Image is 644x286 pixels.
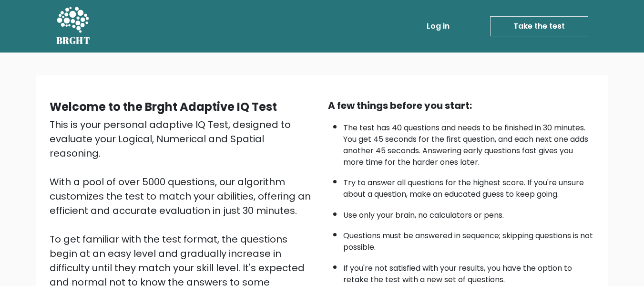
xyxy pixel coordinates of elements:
li: If you're not satisfied with your results, you have the option to retake the test with a new set ... [343,258,595,286]
a: Log in [423,17,453,36]
a: Take the test [490,16,588,36]
li: The test has 40 questions and needs to be finished in 30 minutes. You get 45 seconds for the firs... [343,117,595,168]
b: Welcome to the Brght Adaptive IQ Test [50,99,277,115]
a: BRGHT [56,4,91,49]
div: A few things before you start: [328,98,595,113]
li: Try to answer all questions for the highest score. If you're unsure about a question, make an edu... [343,172,595,200]
h5: BRGHT [56,35,91,46]
li: Questions must be answered in sequence; skipping questions is not possible. [343,225,595,253]
li: Use only your brain, no calculators or pens. [343,205,595,221]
